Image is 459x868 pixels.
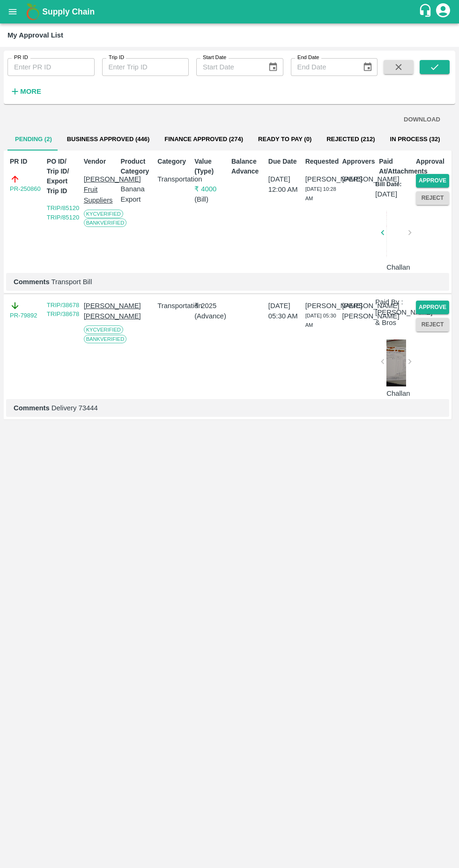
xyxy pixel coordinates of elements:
[418,3,435,20] div: customer-support
[342,311,375,321] p: [PERSON_NAME]
[194,194,228,204] p: ( Bill )
[47,302,79,318] a: TRIP/38678 TRIP/38678
[435,2,452,22] div: account of current user
[342,157,375,166] p: Approvers
[7,29,63,41] div: My Approval List
[194,311,228,321] p: ( Advance )
[386,262,406,272] p: Challan
[14,403,442,413] p: Delivery 73444
[10,311,37,320] a: PR-79892
[194,301,228,311] p: ₹ 2025
[84,174,117,205] p: [PERSON_NAME] Fruit Suppliers
[20,88,41,95] strong: More
[231,157,265,176] p: Balance Advance
[342,301,375,311] p: [PERSON_NAME]
[375,189,397,199] p: [DATE]
[416,157,449,166] p: Approval
[416,174,449,188] button: Approve
[14,278,50,286] b: Comments
[84,219,127,227] span: Bank Verified
[109,54,124,61] label: Trip ID
[305,174,339,184] p: [PERSON_NAME]
[47,157,80,196] p: PO ID/ Trip ID/ Export Trip ID
[59,128,157,151] button: Business Approved (446)
[319,128,382,151] button: Rejected (212)
[194,157,228,176] p: Value (Type)
[84,210,123,218] span: KYC Verified
[379,157,412,176] p: Paid At/Attachments
[84,335,127,343] span: Bank Verified
[400,112,444,128] button: DOWNLOAD
[416,318,449,332] button: Reject
[305,186,336,201] span: [DATE] 10:28 AM
[291,58,355,76] input: End Date
[196,58,260,76] input: Start Date
[375,297,432,328] p: Paid By : [PERSON_NAME] & Bros
[120,157,154,176] p: Product Category
[157,157,191,166] p: Category
[268,301,302,322] p: [DATE] 05:30 AM
[14,404,50,412] b: Comments
[42,5,418,18] a: Supply Chain
[47,204,79,221] a: TRIP/85120 TRIP/85120
[375,180,401,189] p: Bill Date:
[84,325,123,334] span: KYC Verified
[84,157,117,166] p: Vendor
[203,54,226,61] label: Start Date
[10,157,43,166] p: PR ID
[305,313,336,328] span: [DATE] 05:30 AM
[383,128,448,151] button: In Process (32)
[14,54,28,61] label: PR ID
[194,184,228,194] p: ₹ 4000
[305,157,339,166] p: Requested
[157,174,191,184] p: Transportation
[157,301,191,311] p: Transportation
[42,7,95,16] b: Supply Chain
[416,301,449,314] button: Approve
[305,301,339,311] p: [PERSON_NAME]
[297,54,319,61] label: End Date
[7,58,95,76] input: Enter PR ID
[7,128,59,151] button: Pending (2)
[264,58,282,76] button: Choose date
[14,277,442,287] p: Transport Bill
[416,191,449,205] button: Reject
[2,1,23,23] button: open drawer
[102,58,189,76] input: Enter Trip ID
[157,128,251,151] button: Finance Approved (274)
[84,301,117,322] p: [PERSON_NAME] [PERSON_NAME]
[359,58,377,76] button: Choose date
[120,184,154,205] p: Banana Export
[386,388,406,399] p: Challan
[7,83,44,99] button: More
[342,174,375,184] p: [PERSON_NAME]
[251,128,319,151] button: Ready To Pay (0)
[10,184,41,194] a: PR-250860
[23,2,42,21] img: logo
[268,157,302,166] p: Due Date
[268,174,302,195] p: [DATE] 12:00 AM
